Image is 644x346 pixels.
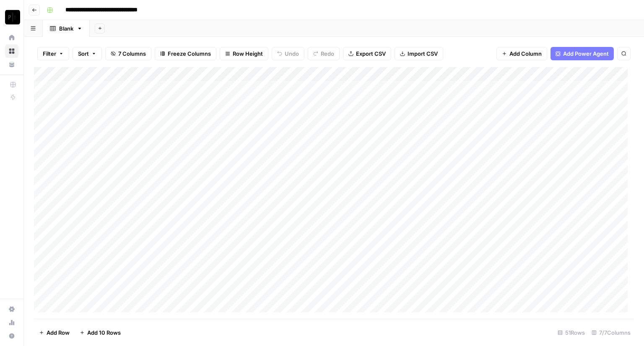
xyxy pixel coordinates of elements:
img: Paragon Intel - Copyediting Logo [5,10,20,25]
div: Blank [59,24,73,33]
span: Export CSV [356,49,386,58]
a: Browse [5,44,18,58]
button: Add Column [496,47,547,60]
button: Filter [37,47,69,60]
button: Add Row [34,326,75,339]
button: Undo [272,47,304,60]
button: Freeze Columns [155,47,216,60]
button: Help + Support [5,329,18,343]
span: Add Row [47,328,70,337]
button: 7 Columns [105,47,151,60]
span: Freeze Columns [168,49,211,58]
span: Add Column [509,49,542,58]
a: Blank [43,20,90,37]
button: Sort [73,47,102,60]
div: 7/7 Columns [588,326,634,339]
a: Home [5,31,18,44]
a: Your Data [5,58,18,71]
span: Import CSV [408,49,438,58]
button: Import CSV [395,47,443,60]
span: 7 Columns [118,49,146,58]
span: Add Power Agent [563,49,609,58]
button: Redo [308,47,340,60]
button: Export CSV [343,47,391,60]
span: Sort [78,49,89,58]
span: Redo [321,49,334,58]
a: Settings [5,302,18,316]
span: Row Height [233,49,263,58]
span: Undo [285,49,299,58]
span: Filter [43,49,56,58]
button: Add 10 Rows [75,326,126,339]
span: Add 10 Rows [87,328,121,337]
button: Row Height [220,47,268,60]
a: Usage [5,316,18,329]
button: Workspace: Paragon Intel - Copyediting [5,7,18,28]
button: Add Power Agent [551,47,614,60]
div: 51 Rows [554,326,588,339]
